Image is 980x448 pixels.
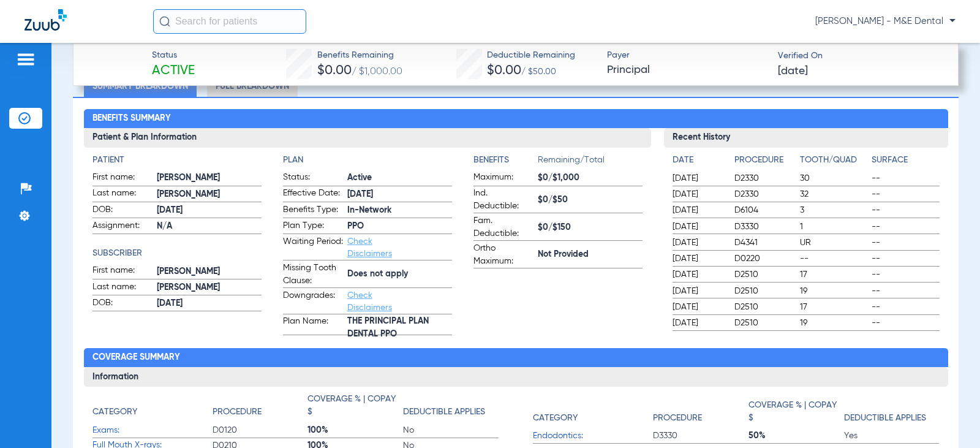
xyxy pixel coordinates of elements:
[778,64,808,79] span: [DATE]
[84,128,652,148] h3: Patient & Plan Information
[664,128,948,148] h3: Recent History
[872,188,939,200] span: --
[734,317,796,329] span: D2510
[84,75,197,97] li: Summary Breakdown
[403,424,499,436] span: No
[800,204,867,216] span: 3
[307,393,403,423] app-breakdown-title: Coverage % | Copay $
[487,64,521,77] span: $0.00
[92,393,213,423] app-breakdown-title: Category
[152,63,195,80] span: Active
[748,399,837,425] h4: Coverage % | Copay $
[213,424,308,436] span: D0120
[734,188,796,200] span: D2330
[473,154,538,171] app-breakdown-title: Benefits
[157,204,262,217] span: [DATE]
[872,252,939,265] span: --
[16,52,36,67] img: hamburger-icon
[92,187,153,202] span: Last name:
[538,221,643,234] span: $0/$150
[800,154,867,171] app-breakdown-title: Tooth/Quad
[307,424,403,436] span: 100%
[347,291,392,312] a: Check Disclaimers
[283,289,343,314] span: Downgrades:
[403,406,485,419] h4: Deductible Applies
[213,406,262,419] h4: Procedure
[283,154,452,167] h4: Plan
[283,219,343,234] span: Plan Type:
[734,154,796,171] app-breakdown-title: Procedure
[734,301,796,313] span: D2510
[607,49,767,62] span: Payer
[653,430,748,442] span: D3330
[207,75,298,97] li: Full Breakdown
[533,412,578,425] h4: Category
[673,268,724,281] span: [DATE]
[473,154,538,167] h4: Benefits
[153,9,306,34] input: Search for patients
[734,221,796,233] span: D3330
[673,252,724,265] span: [DATE]
[347,204,452,217] span: In-Network
[92,264,153,279] span: First name:
[84,109,948,129] h2: Benefits Summary
[872,285,939,297] span: --
[673,154,724,167] h4: Date
[844,430,940,442] span: Yes
[872,154,939,167] h4: Surface
[157,220,262,233] span: N/A
[872,268,939,281] span: --
[538,154,643,171] span: Remaining/Total
[92,154,262,167] h4: Patient
[533,430,653,442] span: Endodontics:
[919,389,980,448] iframe: Chat Widget
[317,64,352,77] span: $0.00
[24,9,67,31] img: Zuub Logo
[213,393,308,423] app-breakdown-title: Procedure
[92,171,153,186] span: First name:
[800,301,867,313] span: 17
[734,268,796,281] span: D2510
[157,188,262,201] span: [PERSON_NAME]
[92,219,153,234] span: Assignment:
[84,348,948,368] h2: Coverage Summary
[734,154,796,167] h4: Procedure
[347,188,452,201] span: [DATE]
[538,248,643,261] span: Not Provided
[347,172,452,184] span: Active
[92,281,153,295] span: Last name:
[673,237,724,249] span: [DATE]
[673,172,724,184] span: [DATE]
[800,172,867,184] span: 30
[800,154,867,167] h4: Tooth/Quad
[307,393,396,419] h4: Coverage % | Copay $
[778,50,938,63] span: Verified On
[872,221,939,233] span: --
[872,154,939,171] app-breakdown-title: Surface
[872,204,939,216] span: --
[734,252,796,265] span: D0220
[92,406,137,419] h4: Category
[538,172,643,184] span: $0/$1,000
[844,393,940,428] app-breakdown-title: Deductible Applies
[800,237,867,249] span: UR
[473,171,533,186] span: Maximum:
[283,203,343,218] span: Benefits Type:
[653,412,702,425] h4: Procedure
[800,268,867,281] span: 17
[347,220,452,233] span: PPO
[673,317,724,329] span: [DATE]
[403,393,499,423] app-breakdown-title: Deductible Applies
[283,315,343,335] span: Plan Name:
[92,203,153,218] span: DOB:
[734,204,796,216] span: D6104
[748,393,844,428] app-breakdown-title: Coverage % | Copay $
[673,285,724,297] span: [DATE]
[92,424,213,437] span: Exams:
[152,49,195,62] span: Status
[872,172,939,184] span: --
[673,221,724,233] span: [DATE]
[734,237,796,249] span: D4341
